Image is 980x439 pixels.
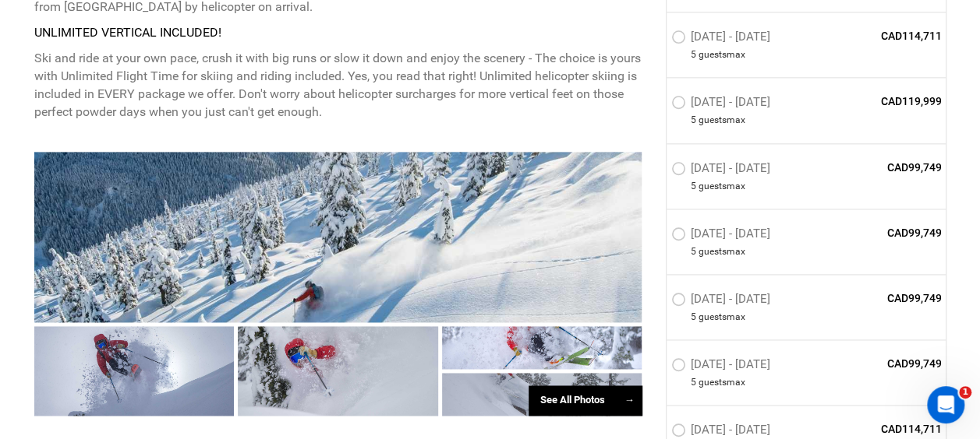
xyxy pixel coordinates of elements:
span: s [722,114,727,128]
span: guest max [699,376,745,389]
span: 1 [959,386,971,399]
img: Profile image for Thomas [212,25,243,56]
label: [DATE] - [DATE] [671,161,774,180]
div: See All Photos [529,385,642,416]
span: 5 [691,311,696,324]
div: Send us a messageWe typically reply in a few minutes [16,183,296,242]
label: [DATE] - [DATE] [671,96,774,114]
span: Home [60,335,95,346]
span: CAD99,749 [829,290,942,306]
span: 5 [691,180,696,193]
span: guest max [699,311,745,324]
span: CAD99,749 [829,225,942,241]
span: guest max [699,180,745,193]
p: How can we help? [31,137,281,163]
label: [DATE] - [DATE] [671,357,774,376]
span: s [722,311,727,324]
span: CAD114,711 [829,29,942,44]
span: guest max [699,245,745,258]
span: 5 [691,114,696,128]
span: s [722,180,727,193]
div: We typically reply in a few minutes [32,212,260,229]
span: s [722,49,727,62]
img: logo [31,30,74,54]
span: CAD99,749 [829,356,942,371]
label: [DATE] - [DATE] [671,227,774,245]
span: → [624,394,635,406]
span: 5 [691,245,696,258]
span: CAD99,749 [829,160,942,175]
span: CAD119,999 [829,94,942,110]
span: guest max [699,49,745,62]
p: Ski and ride at your own pace, crush it with big runs or slow it down and enjoy the scenery - The... [34,50,642,121]
img: Profile image for Bo [182,25,214,56]
span: 5 [691,376,696,389]
span: s [722,245,727,258]
div: Send us a message [32,196,260,212]
p: Hey there ! [31,111,281,137]
label: [DATE] - [DATE] [671,30,774,49]
button: Messages [156,296,312,358]
div: Close [268,25,296,53]
span: 5 [691,49,696,62]
img: Profile image for Jake [153,25,184,56]
label: [DATE] - [DATE] [671,292,774,311]
span: guest max [699,114,745,128]
iframe: Intercom live chat [927,386,964,423]
span: CAD114,711 [829,422,942,437]
span: s [722,376,727,389]
strong: UNLIMITED VERTICAL INCLUDED! [34,25,221,40]
span: Messages [207,335,261,346]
